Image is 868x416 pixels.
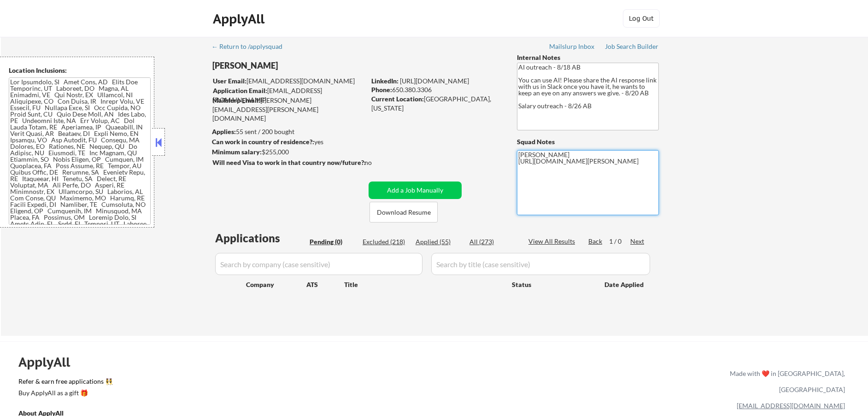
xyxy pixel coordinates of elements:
div: Pending (0) [310,237,356,246]
a: ← Return to /applysquad [211,43,291,52]
div: Buy ApplyAll as a gift 🎁 [18,390,111,396]
strong: Current Location: [371,95,424,103]
div: View All Results [528,237,578,246]
div: yes [212,137,363,146]
div: [PERSON_NAME][EMAIL_ADDRESS][PERSON_NAME][DOMAIN_NAME] [212,96,365,123]
a: [URL][DOMAIN_NAME] [400,77,469,85]
div: Job Search Builder [605,43,659,50]
div: ApplyAll [18,354,81,370]
strong: Application Email: [213,87,267,94]
div: [GEOGRAPHIC_DATA], [US_STATE] [371,94,502,112]
div: Internal Notes [517,53,659,62]
input: Search by company (case sensitive) [215,253,422,275]
a: Job Search Builder [605,43,659,52]
div: Status [512,276,591,293]
strong: LinkedIn: [371,77,399,85]
strong: User Email: [213,77,246,85]
div: Location Inclusions: [9,66,151,75]
div: 55 sent / 200 bought [212,127,365,136]
strong: Minimum salary: [212,148,262,156]
div: Applications [215,233,306,244]
div: no [364,158,391,167]
a: [EMAIL_ADDRESS][DOMAIN_NAME] [737,402,845,410]
input: Search by title (case sensitive) [431,253,650,275]
div: Date Applied [604,280,645,289]
div: $255,000 [212,147,365,157]
strong: Phone: [371,86,392,94]
button: Add a Job Manually [369,182,462,199]
div: Squad Notes [517,137,659,146]
div: Made with ❤️ in [GEOGRAPHIC_DATA], [GEOGRAPHIC_DATA] [726,365,845,398]
div: [EMAIL_ADDRESS][DOMAIN_NAME] [213,86,365,104]
div: ATS [306,280,344,289]
div: Next [630,237,645,246]
div: Excluded (218) [363,237,409,246]
button: Download Resume [369,202,438,223]
button: Log Out [623,9,660,28]
a: Mailslurp Inbox [549,43,595,52]
div: Title [344,280,503,289]
a: Buy ApplyAll as a gift 🎁 [18,388,111,399]
div: 1 / 0 [609,237,630,246]
strong: Mailslurp Email: [212,96,260,104]
div: [PERSON_NAME] [212,60,402,71]
div: Mailslurp Inbox [549,43,595,50]
strong: Applies: [212,128,236,135]
strong: Can work in country of residence?: [212,138,314,146]
div: Company [246,280,306,289]
div: [EMAIL_ADDRESS][DOMAIN_NAME] [213,76,365,86]
div: ← Return to /applysquad [211,43,291,50]
div: Back [588,237,603,246]
strong: Will need Visa to work in that country now/future?: [212,158,366,166]
div: 650.380.3306 [371,85,502,94]
div: ApplyAll [213,11,267,27]
div: Applied (55) [416,237,462,246]
div: All (273) [469,237,516,246]
a: Refer & earn free applications 👯‍♀️ [18,378,537,388]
